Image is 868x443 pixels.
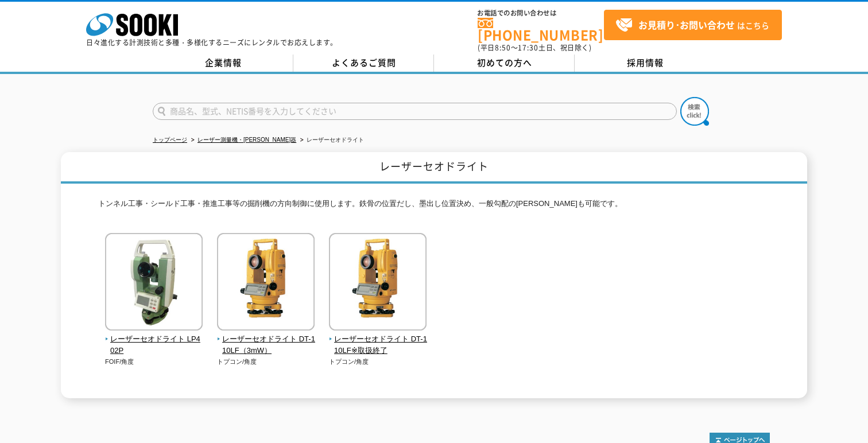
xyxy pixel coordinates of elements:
[434,55,575,72] a: 初めての方へ
[293,55,434,72] a: よくあるご質問
[478,10,604,17] span: お電話でのお問い合わせは
[153,103,677,120] input: 商品名、型式、NETIS番号を入力してください
[298,134,364,146] li: レーザーセオドライト
[105,322,203,357] a: レーザーセオドライト LP402P
[105,333,203,357] span: レーザーセオドライト LP402P
[217,233,315,333] img: レーザーセオドライト DT-110LF（3mW）
[680,97,709,126] img: btn_search.png
[153,55,293,72] a: 企業情報
[478,42,591,53] span: (平日 ～ 土日、祝日除く)
[105,233,203,333] img: レーザーセオドライト LP402P
[638,18,735,32] strong: お見積り･お問い合わせ
[329,322,427,357] a: レーザーセオドライト DT-110LF※取扱終了
[329,357,427,367] p: トプコン/角度
[575,55,715,72] a: 採用情報
[105,357,203,367] p: FOIF/角度
[604,10,782,40] a: お見積り･お問い合わせはこちら
[153,137,187,143] a: トップページ
[61,152,807,184] h1: レーザーセオドライト
[477,56,532,69] span: 初めての方へ
[197,137,296,143] a: レーザー測量機・[PERSON_NAME]器
[478,18,604,41] a: [PHONE_NUMBER]
[217,322,315,357] a: レーザーセオドライト DT-110LF（3mW）
[217,357,315,367] p: トプコン/角度
[86,39,338,46] p: 日々進化する計測技術と多種・多様化するニーズにレンタルでお応えします。
[495,42,511,53] span: 8:50
[615,17,769,34] span: はこちら
[518,42,538,53] span: 17:30
[329,333,427,357] span: レーザーセオドライト DT-110LF※取扱終了
[98,198,770,216] p: トンネル工事・シールド工事・推進工事等の掘削機の方向制御に使用します。鉄骨の位置だし、墨出し位置決め、一般勾配の[PERSON_NAME]も可能です。
[217,333,315,357] span: レーザーセオドライト DT-110LF（3mW）
[329,233,427,333] img: レーザーセオドライト DT-110LF※取扱終了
